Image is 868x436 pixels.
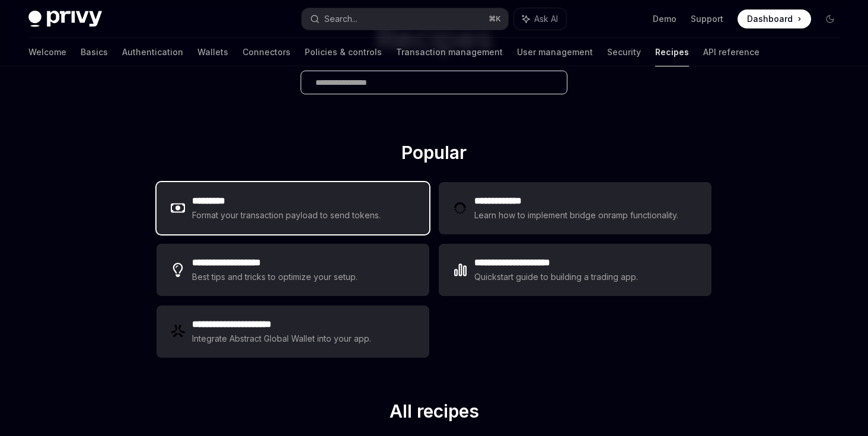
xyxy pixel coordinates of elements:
a: Authentication [122,38,183,66]
a: Security [607,38,641,66]
div: Learn how to implement bridge onramp functionality. [474,208,682,222]
span: ⌘ K [489,14,501,24]
a: Connectors [242,38,291,66]
div: Integrate Abstract Global Wallet into your app. [192,332,372,346]
span: Ask AI [534,13,558,25]
button: Ask AI [514,8,566,30]
a: Support [691,13,723,25]
div: Search... [324,12,358,26]
div: Best tips and tricks to optimize your setup. [192,270,359,284]
div: Format your transaction payload to send tokens. [192,208,381,222]
a: **** ****Format your transaction payload to send tokens. [157,182,429,234]
a: Welcome [28,38,66,66]
a: Demo [653,13,676,25]
a: **** **** ***Learn how to implement bridge onramp functionality. [439,182,711,234]
div: Quickstart guide to building a trading app. [474,270,639,284]
h2: Popular [157,142,711,168]
a: Dashboard [738,9,811,28]
button: Search...⌘K [302,8,508,30]
a: Basics [81,38,108,66]
button: Toggle dark mode [821,9,840,28]
h2: All recipes [157,400,711,427]
a: User management [517,38,593,66]
img: dark logo [28,11,102,27]
a: Recipes [655,38,689,66]
a: Transaction management [396,38,503,66]
span: Dashboard [747,13,793,25]
a: Policies & controls [305,38,382,66]
a: Wallets [197,38,228,66]
a: API reference [703,38,759,66]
